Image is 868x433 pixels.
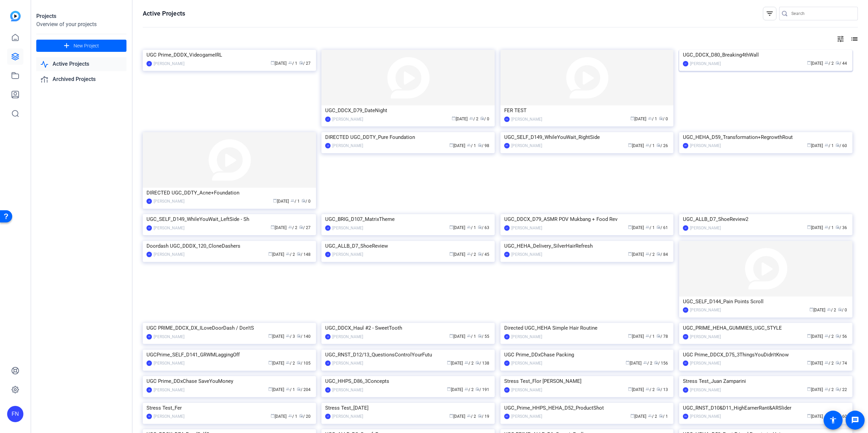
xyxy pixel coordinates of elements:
[297,334,301,338] span: radio
[683,403,849,413] div: UGC_RNST_D10&D11_HighEarnerRant&ARSlider
[146,323,312,333] div: UGC PRIME_DDCX_DX_ILoveDoorDash / Don'tS
[268,252,284,257] span: [DATE]
[447,361,463,366] span: [DATE]
[146,350,312,360] div: UGCPrime_SELF_D141_GRWMLaggingOff
[807,225,823,230] span: [DATE]
[646,225,655,230] span: / 1
[807,61,823,66] span: [DATE]
[825,225,834,230] span: / 1
[690,307,721,313] div: [PERSON_NAME]
[835,61,847,66] span: / 44
[449,334,453,338] span: calendar_today
[467,225,471,229] span: group
[465,387,474,392] span: / 2
[332,225,363,231] div: [PERSON_NAME]
[478,334,482,338] span: radio
[683,132,849,142] div: UGC_HEHA_D59_Transformation+RegrowthRout
[504,350,670,360] div: UGC Prime_DDxChase Packing
[475,387,479,391] span: radio
[659,116,663,120] span: radio
[146,61,152,66] div: JZ
[268,334,272,338] span: calendar_today
[827,308,836,312] span: / 2
[291,199,300,204] span: / 1
[656,225,668,230] span: / 61
[146,403,312,413] div: Stress Test_Fer
[511,225,542,231] div: [PERSON_NAME]
[288,225,292,229] span: group
[825,334,834,339] span: / 2
[332,333,363,340] div: [PERSON_NAME]
[656,252,668,257] span: / 84
[630,117,646,121] span: [DATE]
[656,334,668,339] span: / 78
[504,403,670,413] div: UGC_Prime_HHPS_HEHA_D52_ProductShot
[271,61,275,65] span: calendar_today
[286,334,290,338] span: group
[36,20,126,28] div: Overview of your projects
[835,387,840,391] span: radio
[154,251,184,258] div: [PERSON_NAME]
[146,199,152,204] div: JZ
[154,60,184,67] div: [PERSON_NAME]
[286,387,295,392] span: / 1
[478,143,489,148] span: / 98
[683,387,688,393] div: JZ
[648,116,652,120] span: group
[325,360,331,366] div: JZ
[835,143,847,148] span: / 60
[511,251,542,258] div: [PERSON_NAME]
[825,360,829,365] span: group
[683,376,849,386] div: Stress Test_Juan Zamparini
[656,387,668,392] span: / 13
[478,143,482,147] span: radio
[325,323,491,333] div: UGC_DDCX_Haul #2 - SweetTooth
[273,199,289,204] span: [DATE]
[465,387,469,391] span: group
[825,361,834,366] span: / 2
[683,334,688,339] div: FP
[690,413,721,420] div: [PERSON_NAME]
[154,413,184,420] div: [PERSON_NAME]
[467,334,476,339] span: / 1
[475,360,479,365] span: radio
[146,188,312,198] div: DIRECTED UGC_DDTY_Acne+Foundation
[648,414,652,418] span: group
[297,252,311,257] span: / 148
[643,361,652,366] span: / 2
[288,225,297,230] span: / 2
[467,143,471,147] span: group
[626,360,630,365] span: calendar_today
[286,360,290,365] span: group
[807,387,811,391] span: calendar_today
[297,252,301,256] span: radio
[467,143,476,148] span: / 1
[291,199,295,203] span: group
[807,360,811,365] span: calendar_today
[299,61,303,65] span: radio
[478,414,482,418] span: radio
[807,143,811,147] span: calendar_today
[146,50,312,60] div: UGC Prime_DDDX_VideogameIRL
[648,117,657,121] span: / 1
[626,361,642,366] span: [DATE]
[154,198,184,205] div: [PERSON_NAME]
[469,117,478,121] span: / 2
[299,61,311,66] span: / 27
[504,252,510,257] div: FP
[146,376,312,386] div: UGC Prime_DDxChase SaveYouMoney
[836,35,845,43] mat-icon: tune
[690,333,721,340] div: [PERSON_NAME]
[646,387,650,391] span: group
[511,116,542,123] div: [PERSON_NAME]
[449,334,465,339] span: [DATE]
[504,132,670,142] div: UGC_SELF_D149_WhileYouWait_RightSide
[299,225,311,230] span: / 27
[268,387,272,391] span: calendar_today
[332,251,363,258] div: [PERSON_NAME]
[288,414,292,418] span: group
[628,143,644,148] span: [DATE]
[271,225,275,229] span: calendar_today
[271,414,275,418] span: calendar_today
[467,414,471,418] span: group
